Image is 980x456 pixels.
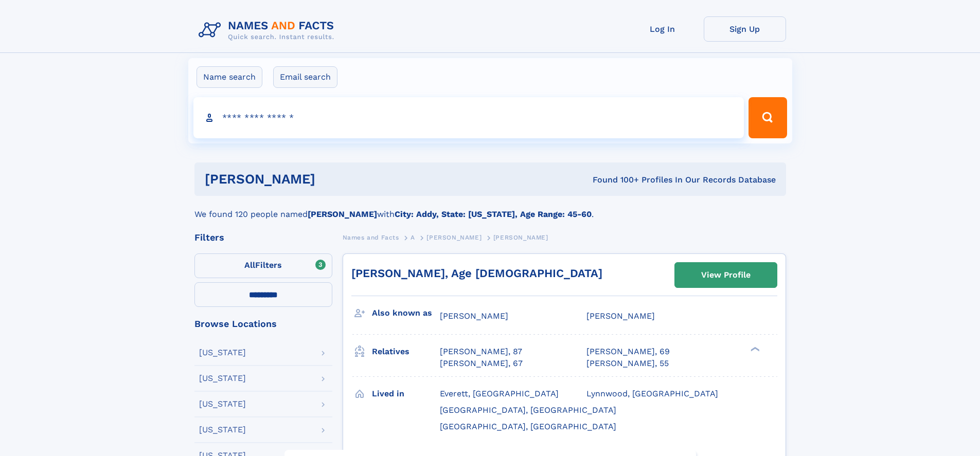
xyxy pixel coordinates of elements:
[454,174,776,186] div: Found 100+ Profiles In Our Records Database
[586,311,655,321] span: [PERSON_NAME]
[194,253,332,278] label: Filters
[197,66,262,88] label: Name search
[308,209,377,219] b: [PERSON_NAME]
[411,234,415,241] span: A
[411,231,415,244] a: A
[194,196,786,221] div: We found 120 people named with .
[194,319,332,329] div: Browse Locations
[440,389,559,398] span: Everett, [GEOGRAPHIC_DATA]
[704,16,786,42] a: Sign Up
[193,97,744,138] input: search input
[351,267,602,280] a: [PERSON_NAME], Age [DEMOGRAPHIC_DATA]
[440,422,616,431] span: [GEOGRAPHIC_DATA], [GEOGRAPHIC_DATA]
[194,16,343,44] img: Logo Names and Facts
[586,389,718,398] span: Lynnwood, [GEOGRAPHIC_DATA]
[194,233,332,242] div: Filters
[675,263,777,287] a: View Profile
[395,209,592,219] b: City: Addy, State: [US_STATE], Age Range: 45-60
[199,426,246,434] div: [US_STATE]
[343,231,399,244] a: Names and Facts
[199,400,246,408] div: [US_STATE]
[199,349,246,357] div: [US_STATE]
[586,346,670,357] a: [PERSON_NAME], 69
[372,385,440,403] h3: Lived in
[493,234,548,241] span: [PERSON_NAME]
[621,16,704,42] a: Log In
[426,231,482,244] a: [PERSON_NAME]
[244,260,255,270] span: All
[440,405,616,415] span: [GEOGRAPHIC_DATA], [GEOGRAPHIC_DATA]
[749,97,787,138] button: Search Button
[586,358,669,369] a: [PERSON_NAME], 55
[748,346,760,353] div: ❯
[440,311,508,321] span: [PERSON_NAME]
[372,304,440,322] h3: Also known as
[205,173,454,186] h1: [PERSON_NAME]
[273,66,337,88] label: Email search
[440,346,522,357] a: [PERSON_NAME], 87
[440,358,523,369] a: [PERSON_NAME], 67
[426,234,482,241] span: [PERSON_NAME]
[372,343,440,360] h3: Relatives
[199,374,246,382] div: [US_STATE]
[701,263,751,287] div: View Profile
